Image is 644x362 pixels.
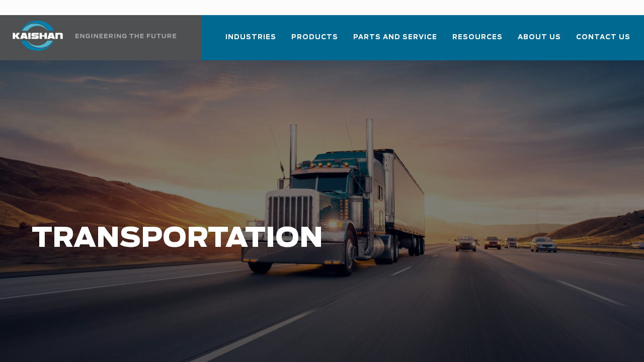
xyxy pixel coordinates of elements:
[576,24,630,58] a: Contact Us
[291,24,338,58] a: Products
[225,24,276,58] a: Industries
[452,32,503,43] span: Resources
[353,32,437,43] span: Parts and Service
[518,32,561,43] span: About Us
[291,32,338,43] span: Products
[32,223,513,254] h1: Transportation
[576,32,630,43] span: Contact Us
[518,24,561,58] a: About Us
[452,24,503,58] a: Resources
[353,24,437,58] a: Parts and Service
[225,32,276,43] span: Industries
[75,34,176,38] img: Engineering the future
